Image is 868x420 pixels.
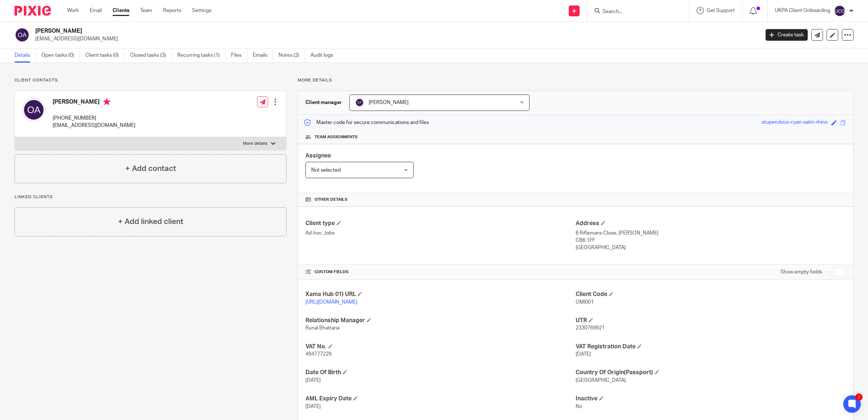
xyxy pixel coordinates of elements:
h4: CUSTOM FIELDS [305,269,576,275]
a: Work [67,7,79,14]
a: Details [15,48,36,63]
a: Open tasks (0) [41,48,80,63]
h4: Client type [305,220,576,227]
p: More details [243,141,267,147]
a: Reports [163,7,181,14]
p: [GEOGRAPHIC_DATA] [576,244,846,251]
a: Create task [766,29,808,41]
h2: [PERSON_NAME] [35,27,611,35]
a: Settings [192,7,211,14]
div: stupendous-cyan-satin-rhino [762,119,828,127]
h4: Address [576,220,846,227]
h4: VAT Registration Date [576,343,846,351]
h4: + Add contact [125,163,176,174]
h4: Inactive [576,395,846,403]
p: Linked clients [15,194,287,200]
a: Clients [113,7,129,14]
a: Notes (2) [279,48,305,63]
span: [GEOGRAPHIC_DATA] [576,378,626,383]
img: svg%3E [22,98,45,121]
h4: Date Of Birth [305,369,576,376]
i: Primary [103,98,110,105]
h4: UTR [576,317,846,324]
h4: Relationship Manager [305,317,576,324]
span: [DATE] [305,404,321,409]
span: Other details [315,197,348,203]
a: [URL][DOMAIN_NAME] [305,300,357,305]
p: UKPA Client Onboarding [775,7,830,14]
span: [DATE] [305,378,321,383]
div: 2 [855,393,863,401]
span: 494777229 [305,352,332,357]
h3: Client manager [305,99,342,106]
span: No [576,404,582,409]
p: [PHONE_NUMBER] [53,115,135,122]
p: 6 Riflemans Close, [PERSON_NAME] [576,229,846,237]
a: Team [140,7,152,14]
span: [PERSON_NAME] [369,100,409,105]
p: [EMAIL_ADDRESS][DOMAIN_NAME] [35,35,755,43]
p: [EMAIL_ADDRESS][DOMAIN_NAME] [53,122,135,129]
input: Search [602,9,667,15]
p: Master code for secure communications and files [304,119,429,126]
span: OMI001 [576,300,594,305]
a: Audit logs [311,48,338,63]
a: Files [231,48,247,63]
span: Not selected [311,168,341,173]
a: Recurring tasks (1) [177,48,226,63]
span: Assignee [305,153,331,159]
img: svg%3E [355,98,364,107]
span: Runal Bhattarai [305,325,340,331]
span: Get Support [707,8,735,13]
p: Client contacts [15,77,287,83]
h4: [PERSON_NAME] [53,98,135,107]
h4: Client Code [576,291,846,298]
h4: + Add linked client [118,216,183,227]
p: Ad-hoc Jobs [305,229,576,237]
label: Show empty fields [780,268,822,276]
a: Emails [253,48,273,63]
h4: Country Of Origin(Passport) [576,369,846,376]
h4: AML Expiry Date [305,395,576,403]
p: More details [298,77,853,83]
img: svg%3E [15,27,30,43]
a: Closed tasks (3) [130,48,172,63]
span: Team assignments [315,134,358,140]
a: Client tasks (0) [85,48,125,63]
img: svg%3E [834,5,845,17]
h4: Xama Hub 01) URL [305,291,576,298]
span: 2330769921 [576,325,605,331]
span: [DATE] [576,352,591,357]
a: Email [90,7,102,14]
p: CB6 1FF [576,237,846,244]
h4: VAT No. [305,343,576,351]
img: Pixie [15,6,51,16]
